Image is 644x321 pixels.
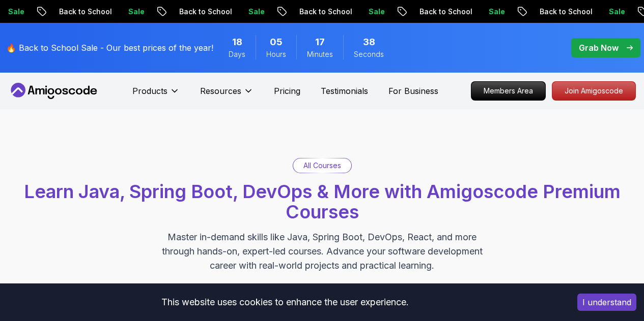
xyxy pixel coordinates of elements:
a: Join Amigoscode [552,81,636,101]
p: Join Amigoscode [552,82,635,100]
span: Seconds [354,49,384,59]
p: 🔥 Back to School Sale - Our best prices of the year! [6,42,213,54]
span: Learn Java, Spring Boot, DevOps & More with Amigoscode Premium Courses [24,180,621,223]
p: All Courses [303,160,341,171]
span: 38 Seconds [363,35,375,49]
a: For Business [388,85,438,97]
a: Members Area [471,81,546,101]
p: Sale [120,7,153,17]
button: Accept cookies [577,294,636,311]
p: Resources [200,85,241,97]
a: Pricing [274,85,300,97]
p: Products [132,85,167,97]
button: Products [132,85,180,105]
div: This website uses cookies to enhance the user experience. [8,291,562,313]
p: Back to School [291,7,360,17]
p: Sale [360,7,393,17]
span: Days [229,49,245,59]
a: Testimonials [321,85,368,97]
p: Back to School [171,7,240,17]
span: 18 Days [232,35,242,49]
span: 5 Hours [270,35,283,49]
button: Resources [200,85,254,105]
p: Master in-demand skills like Java, Spring Boot, DevOps, React, and more through hands-on, expert-... [151,230,493,273]
p: Grab Now [579,42,619,54]
span: 17 Minutes [315,35,325,49]
p: Members Area [471,82,545,100]
p: Sale [481,7,513,17]
p: Back to School [51,7,120,17]
p: Back to School [411,7,481,17]
span: Minutes [307,49,333,59]
span: Hours [266,49,286,59]
p: Back to School [531,7,601,17]
p: Sale [601,7,633,17]
p: Sale [240,7,273,17]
